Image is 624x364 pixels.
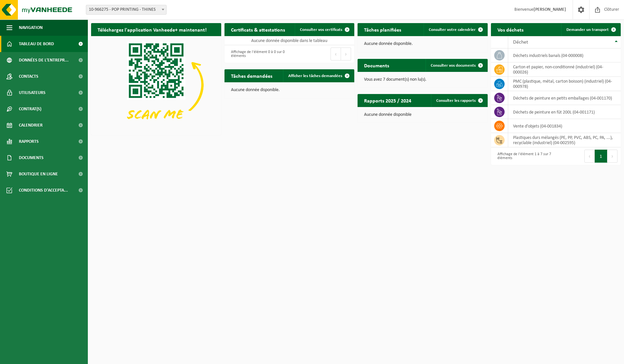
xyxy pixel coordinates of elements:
p: Aucune donnée disponible [364,113,481,117]
a: Consulter votre calendrier [424,23,487,36]
h2: Tâches demandées [224,69,279,82]
span: Utilisateurs [19,85,46,101]
span: Conditions d'accepta... [19,182,68,198]
button: Previous [584,150,595,163]
td: déchets de peinture en fût 200L (04-001171) [508,105,621,119]
span: Documents [19,150,44,166]
span: Rapports [19,133,39,150]
h2: Rapports 2025 / 2024 [358,94,418,107]
td: déchets industriels banals (04-000008) [508,48,621,62]
button: 1 [595,150,607,163]
span: Contacts [19,68,38,85]
td: déchets de peinture en petits emballages (04-001170) [508,91,621,105]
span: Consulter votre calendrier [429,28,476,32]
span: 10-966275 - POP PRINTING - THINES [86,5,166,14]
button: Previous [331,47,341,61]
h2: Tâches planifiées [358,23,408,36]
p: Aucune donnée disponible. [231,88,348,92]
p: Vous avez 7 document(s) non lu(s). [364,77,481,82]
iframe: chat widget [3,350,109,364]
td: Aucune donnée disponible dans le tableau [224,36,355,45]
span: Navigation [19,20,43,36]
span: 10-966275 - POP PRINTING - THINES [86,5,167,15]
div: Affichage de l'élément 1 à 7 sur 7 éléments [494,149,553,163]
span: Contrat(s) [19,101,41,117]
h2: Certificats & attestations [224,23,292,36]
td: PMC (plastique, métal, carton boisson) (industriel) (04-000978) [508,77,621,91]
span: Consulter vos documents [431,63,476,68]
td: carton et papier, non-conditionné (industriel) (04-000026) [508,62,621,77]
button: Next [341,47,351,61]
button: Next [607,150,617,163]
img: Download de VHEPlus App [91,36,221,134]
h2: Vos déchets [491,23,530,36]
span: Données de l'entrepr... [19,52,69,68]
a: Demander un transport [561,23,620,36]
td: plastiques durs mélangés (PE, PP, PVC, ABS, PC, PA, ...), recyclable (industriel) (04-002595) [508,133,621,147]
span: Tableau de bord [19,36,54,52]
span: Calendrier [19,117,43,133]
strong: [PERSON_NAME] [534,7,566,12]
span: Déchet [513,40,528,45]
a: Consulter vos documents [426,59,487,72]
h2: Documents [358,59,396,72]
span: Afficher les tâches demandées [288,74,342,78]
a: Consulter les rapports [431,94,487,107]
a: Afficher les tâches demandées [283,69,354,82]
span: Consulter vos certificats [300,28,342,32]
td: vente d'objets (04-001834) [508,119,621,133]
p: Aucune donnée disponible. [364,42,481,46]
span: Demander un transport [566,28,609,32]
div: Affichage de l'élément 0 à 0 sur 0 éléments [228,47,286,61]
a: Consulter vos certificats [295,23,354,36]
span: Boutique en ligne [19,166,58,182]
h2: Téléchargez l'application Vanheede+ maintenant! [91,23,213,36]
